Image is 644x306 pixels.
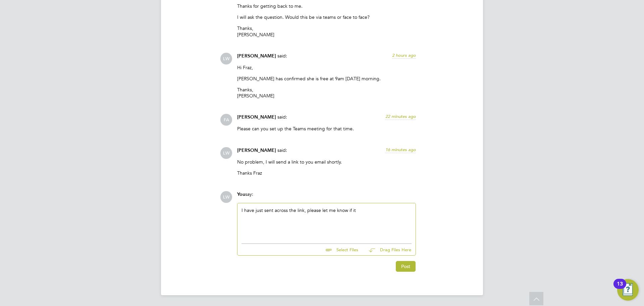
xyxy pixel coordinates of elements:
[277,53,287,59] span: said:
[220,147,232,159] span: LW
[220,53,232,64] span: LW
[364,243,412,257] button: Drag Files Here
[237,76,416,82] p: [PERSON_NAME] has confirmed she is free at 9am [DATE] morning.
[237,25,416,37] p: Thanks, [PERSON_NAME]
[277,114,287,120] span: said:
[392,52,416,58] span: 2 hours ago
[237,191,245,197] span: You
[237,147,276,153] span: [PERSON_NAME]
[385,114,416,119] span: 22 minutes ago
[237,87,416,99] p: Thanks, [PERSON_NAME]
[396,261,416,272] button: Post
[237,191,416,203] div: say:
[617,284,623,293] div: 13
[237,53,276,59] span: [PERSON_NAME]
[277,147,287,153] span: said:
[237,159,416,165] p: No problem, I will send a link to you email shortly.
[237,3,416,9] p: Thanks for getting back to me.
[220,191,232,203] span: LW
[237,14,416,20] p: I will ask the question. Would this be via teams or face to face?
[385,147,416,152] span: 16 minutes ago
[237,114,276,120] span: [PERSON_NAME]
[237,64,416,71] p: Hi Fraz,
[241,207,412,236] div: I have just sent across the link, please let me know if it
[237,170,416,176] p: Thanks Fraz
[220,114,232,126] span: FA
[237,126,416,132] p: Please can you set up the Teams meeting for that time.
[617,279,639,301] button: Open Resource Center, 13 new notifications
